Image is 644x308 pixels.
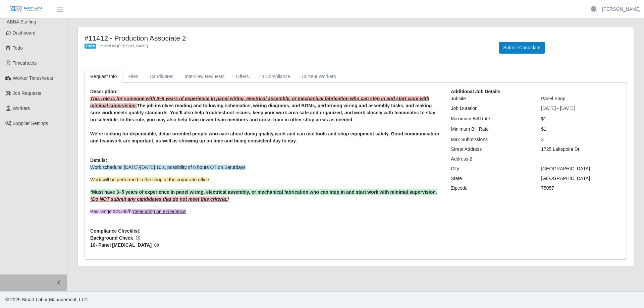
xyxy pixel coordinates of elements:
[90,196,229,202] span: *Do NOT submit any candidates that do not meet this criteria.*
[9,6,43,13] img: SLM Logo
[536,175,626,182] div: [GEOGRAPHIC_DATA]
[446,175,536,182] div: State
[13,106,30,111] span: Workers
[446,136,536,143] div: Max Submissions
[446,115,536,122] div: Maximum Bill Rate
[13,121,48,126] span: Supplier Settings
[90,189,437,195] span: *Must have 3–5 years of experience in panel wiring, electrical assembly, or mechanical fabricatio...
[133,209,186,214] span: depending on experience
[446,156,536,163] div: Address 2
[13,90,42,96] span: Job Requests
[98,44,148,48] span: Created by [PERSON_NAME]
[446,126,536,133] div: Minimum Bill Rate
[446,185,536,192] div: Zipcode
[255,70,296,83] a: In Compliance
[144,70,179,83] a: Candidates
[85,70,122,83] a: Request Info
[13,60,37,66] span: Timesheets
[90,103,435,122] strong: The job involves reading and following schematics, wiring diagrams, and BOMs, performing wiring a...
[13,30,36,36] span: Dashboard
[90,131,439,143] strong: We’re looking for dependable, detail-oriented people who care about doing quality work and can us...
[90,209,186,214] span: Pay range $24-30/hr
[536,165,626,172] div: [GEOGRAPHIC_DATA]
[90,242,441,249] span: 10- Panel [MEDICAL_DATA]
[446,146,536,153] div: Street Address
[536,146,626,153] div: 1725 Lakepoint Dr.
[90,96,429,108] strong: This role is for someone with 3–5 years of experience in panel wiring, electrical assembly, or me...
[536,115,626,122] div: $1
[90,89,118,94] b: Description:
[90,165,246,170] span: Work schedule: [DATE]-[DATE] 10's, possiblity of 6 hours OT on Saturdays
[90,158,107,163] b: Details:
[536,126,626,133] div: $1
[85,44,96,49] span: Open
[230,70,255,83] a: Offers
[446,95,536,102] div: Jobsite
[446,165,536,172] div: City
[13,45,23,51] span: Todo
[90,235,441,242] span: Background Check
[536,185,626,192] div: 75057
[179,70,230,83] a: Interview Requests
[85,34,489,42] h4: #11412 - Production Associate 2
[7,19,36,24] span: ABBA Staffing
[536,136,626,143] div: 3
[536,95,626,102] div: Panel Shop
[446,105,536,112] div: Job Duration
[451,89,500,94] b: Additional Job Details
[602,6,641,13] a: [PERSON_NAME]
[499,42,545,54] button: Submit Candidate
[90,228,141,234] b: Compliance Checklist:
[13,75,53,81] span: Worker Timesheets
[296,70,341,83] a: Current Workers
[5,297,88,302] span: © 2025 Smart Labor Management, LLC
[90,177,209,182] span: Work will be performed in the shop at the corporate office
[536,105,626,112] div: [DATE] - [DATE]
[122,70,144,83] a: Files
